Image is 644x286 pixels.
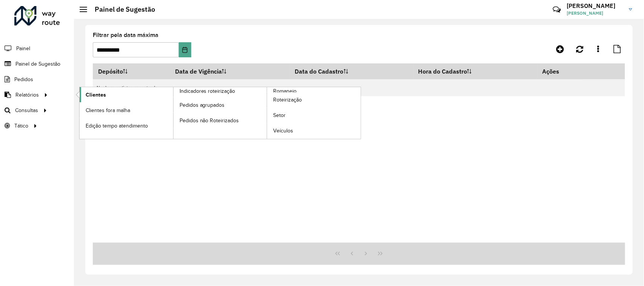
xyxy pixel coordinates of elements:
h3: [PERSON_NAME] [567,2,623,9]
h2: Painel de Sugestão [87,5,155,14]
span: Clientes [86,91,106,99]
th: Data de Vigência [170,63,290,79]
th: Ações [537,63,583,79]
label: Filtrar pela data máxima [93,31,158,40]
span: Roteirização [273,96,302,104]
span: Pedidos não Roteirizados [180,117,239,125]
span: Consultas [15,106,38,114]
th: Hora do Cadastro [413,63,537,79]
a: Pedidos não Roteirizados [174,113,267,128]
span: Pedidos agrupados [180,101,225,109]
a: Roteirização [267,92,361,108]
a: Veículos [267,123,361,138]
td: Nenhum registro encontrado [93,79,625,96]
a: Romaneio [174,87,361,139]
span: Painel [16,45,30,52]
span: Setor [273,111,286,119]
a: Setor [267,108,361,123]
span: [PERSON_NAME] [567,10,623,17]
span: Relatórios [15,91,39,99]
span: Pedidos [14,75,33,83]
a: Contato Rápido [549,2,565,18]
th: Depósito [93,63,170,79]
span: Painel de Sugestão [15,60,60,68]
span: Tático [14,122,28,130]
a: Indicadores roteirização [80,87,267,139]
a: Edição tempo atendimento [80,118,173,133]
span: Veículos [273,127,293,135]
span: Romaneio [273,87,297,95]
span: Edição tempo atendimento [86,122,148,130]
span: Indicadores roteirização [180,87,235,95]
span: Clientes fora malha [86,106,130,114]
a: Clientes [80,87,173,102]
th: Data do Cadastro [290,63,413,79]
a: Clientes fora malha [80,103,173,118]
button: Choose Date [179,42,191,57]
a: Pedidos agrupados [174,97,267,112]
